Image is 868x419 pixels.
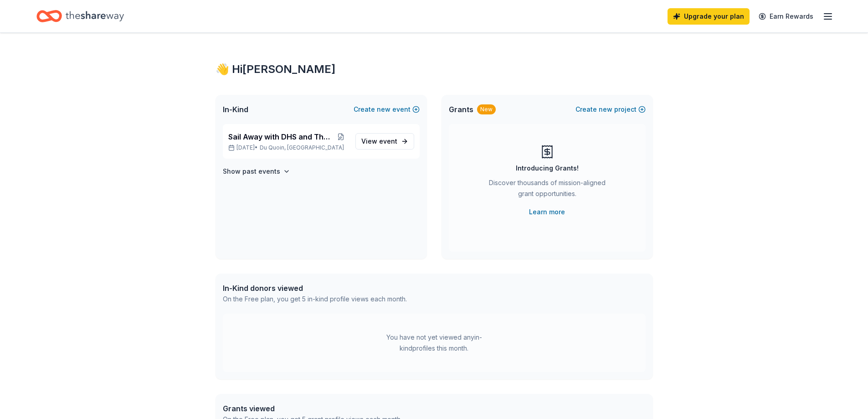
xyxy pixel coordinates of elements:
a: Upgrade your plan [668,8,750,25]
div: Grants viewed [223,403,402,414]
div: Introducing Grants! [516,163,579,174]
a: Home [36,5,124,27]
div: In-Kind donors viewed [223,283,407,294]
h4: Show past events [223,166,280,177]
div: You have not yet viewed any in-kind profiles this month. [377,332,491,354]
div: New [477,104,496,114]
div: Discover thousands of mission-aligned grant opportunities. [485,177,609,203]
span: View [361,136,397,147]
div: 👋 Hi [PERSON_NAME] [216,62,653,77]
div: On the Free plan, you get 5 in-kind profile views each month. [223,294,407,305]
span: Grants [449,104,473,115]
button: Show past events [223,166,290,177]
span: In-Kind [223,104,248,115]
span: new [599,104,612,115]
p: [DATE] • [228,144,348,151]
a: Earn Rewards [753,8,819,25]
a: Learn more [529,207,565,217]
span: Sail Away with DHS and The Love Boat [228,131,334,142]
button: Createnewevent [354,104,420,115]
button: Createnewproject [575,104,646,115]
a: View event [355,133,414,150]
span: new [377,104,390,115]
span: Du Quoin, [GEOGRAPHIC_DATA] [260,144,344,151]
span: event [379,137,397,145]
